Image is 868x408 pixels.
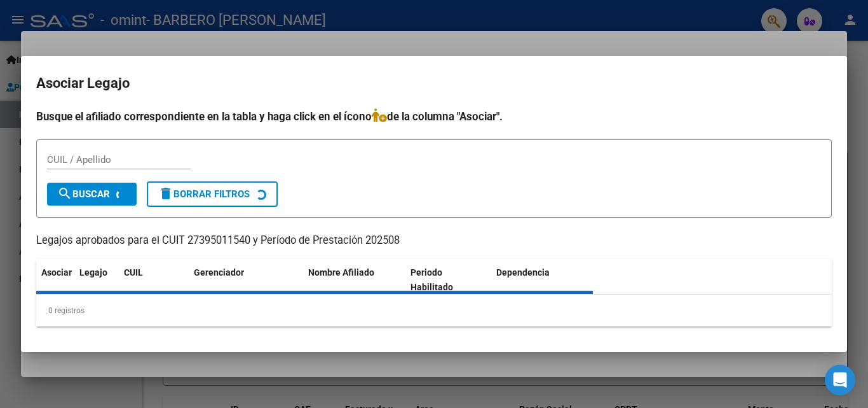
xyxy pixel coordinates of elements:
datatable-header-cell: Gerenciador [189,259,303,301]
span: Periodo Habilitado [410,267,453,292]
span: Buscar [57,188,110,200]
span: Asociar [41,267,72,278]
mat-icon: search [57,186,72,201]
datatable-header-cell: Asociar [36,259,74,301]
mat-icon: delete [158,186,173,201]
span: Nombre Afiliado [308,267,374,278]
p: Legajos aprobados para el CUIT 27395011540 y Período de Prestación 202508 [36,233,832,249]
span: Dependencia [496,267,550,278]
h2: Asociar Legajo [36,71,832,95]
datatable-header-cell: Periodo Habilitado [405,259,491,301]
h4: Busque el afiliado correspondiente en la tabla y haga click en el ícono de la columna "Asociar". [36,108,832,125]
span: Gerenciador [194,267,244,278]
datatable-header-cell: CUIL [119,259,189,301]
datatable-header-cell: Nombre Afiliado [303,259,405,301]
button: Borrar Filtros [147,181,278,207]
button: Buscar [47,183,137,206]
span: CUIL [124,267,143,278]
datatable-header-cell: Legajo [74,259,119,301]
span: Legajo [79,267,107,278]
div: Open Intercom Messenger [825,365,855,395]
span: Borrar Filtros [158,188,250,200]
div: 0 registros [36,295,832,327]
datatable-header-cell: Dependencia [491,259,593,301]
